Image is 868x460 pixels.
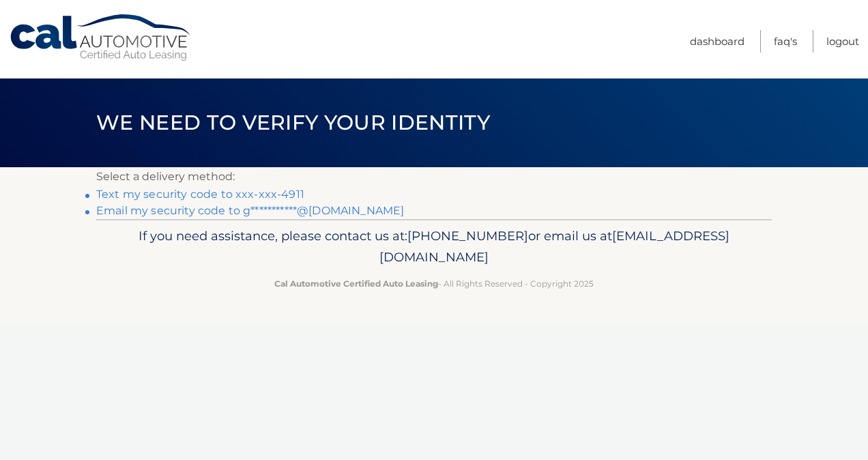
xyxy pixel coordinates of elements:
span: [PHONE_NUMBER] [407,228,528,244]
a: Cal Automotive [9,14,193,62]
span: We need to verify your identity [96,110,490,135]
a: Dashboard [690,30,744,53]
p: - All Rights Reserved - Copyright 2025 [105,276,763,291]
a: FAQ's [774,30,797,53]
a: Logout [826,30,859,53]
strong: Cal Automotive Certified Auto Leasing [274,278,438,289]
a: Text my security code to xxx-xxx-4911 [96,188,304,201]
p: If you need assistance, please contact us at: or email us at [105,225,763,269]
p: Select a delivery method: [96,167,772,186]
